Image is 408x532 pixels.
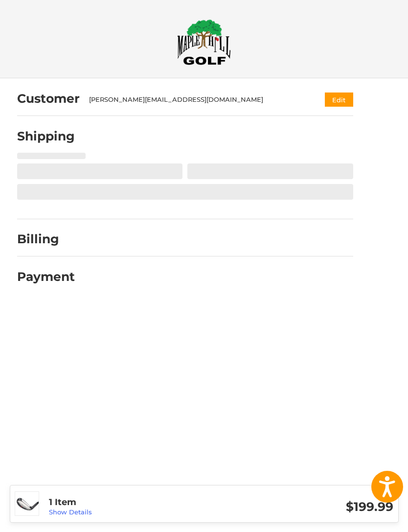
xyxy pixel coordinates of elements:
div: [PERSON_NAME][EMAIL_ADDRESS][DOMAIN_NAME] [89,95,306,105]
a: Show Details [49,508,92,516]
h2: Billing [17,231,74,247]
h2: Customer [17,91,80,106]
h2: Shipping [17,129,75,144]
button: Edit [325,93,353,107]
img: Maple Hill Golf [177,19,231,65]
h3: $199.99 [221,499,393,514]
img: Odyssey Chipper [15,492,39,515]
h3: 1 Item [49,497,221,508]
h2: Payment [17,269,75,284]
